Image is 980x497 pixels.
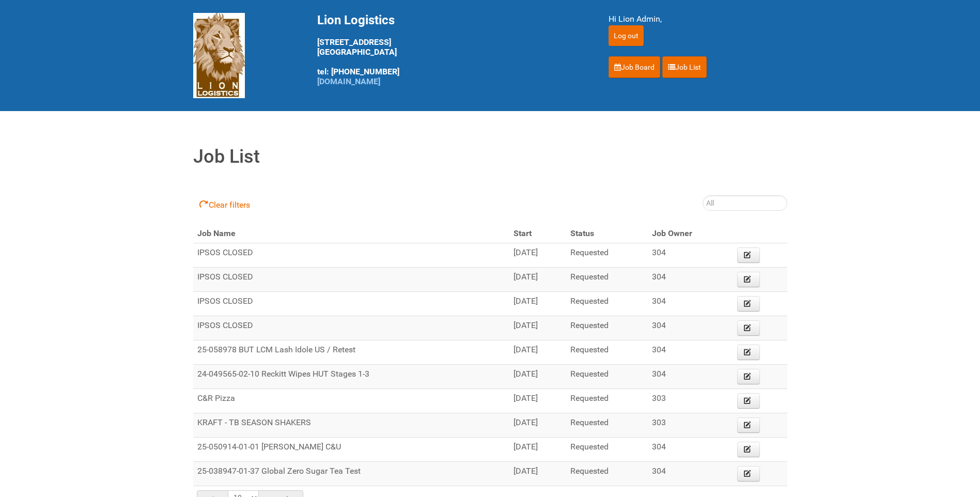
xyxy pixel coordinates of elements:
td: [DATE] [509,413,567,438]
img: Lion Logistics [193,13,245,98]
span: Start [514,228,532,238]
td: 304 [648,268,733,292]
td: IPSOS CLOSED [193,292,509,316]
span: Status [570,228,594,238]
td: [DATE] [509,292,567,316]
td: 24-049565-02-10 Reckitt Wipes HUT Stages 1-3 [193,365,509,389]
td: 303 [648,389,733,413]
div: Hi Lion Admin, [609,13,787,25]
span: Job Name [197,228,236,238]
td: Requested [566,413,648,438]
td: Requested [566,438,648,462]
input: Log out [609,25,644,46]
td: IPSOS CLOSED [193,243,509,268]
a: Job List [662,56,707,78]
td: 304 [648,340,733,365]
td: [DATE] [509,389,567,413]
a: [DOMAIN_NAME] [317,76,380,86]
td: 304 [648,243,733,268]
td: Requested [566,389,648,413]
span: Job Owner [652,228,692,238]
td: Requested [566,292,648,316]
td: IPSOS CLOSED [193,316,509,340]
div: [STREET_ADDRESS] [GEOGRAPHIC_DATA] tel: [PHONE_NUMBER] [317,13,583,86]
td: Requested [566,340,648,365]
td: Requested [566,268,648,292]
td: [DATE] [509,462,567,486]
input: All [703,195,787,211]
a: Clear filters [193,196,256,213]
td: [DATE] [509,365,567,389]
td: 25-050914-01-01 [PERSON_NAME] C&U [193,438,509,462]
td: IPSOS CLOSED [193,268,509,292]
td: 25-058978 BUT LCM Lash Idole US / Retest [193,340,509,365]
td: Requested [566,462,648,486]
td: 304 [648,462,733,486]
td: Requested [566,243,648,268]
td: 304 [648,365,733,389]
td: [DATE] [509,340,567,365]
td: 303 [648,413,733,438]
span: Lion Logistics [317,13,395,27]
td: [DATE] [509,438,567,462]
td: 304 [648,292,733,316]
td: 304 [648,316,733,340]
td: [DATE] [509,316,567,340]
h1: Job List [193,143,787,170]
td: [DATE] [509,268,567,292]
td: Requested [566,365,648,389]
td: [DATE] [509,243,567,268]
td: KRAFT - TB SEASON SHAKERS [193,413,509,438]
a: Lion Logistics [193,50,245,60]
td: 304 [648,438,733,462]
td: Requested [566,316,648,340]
td: 25-038947-01-37 Global Zero Sugar Tea Test [193,462,509,486]
td: C&R Pizza [193,389,509,413]
a: Job Board [609,56,660,78]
